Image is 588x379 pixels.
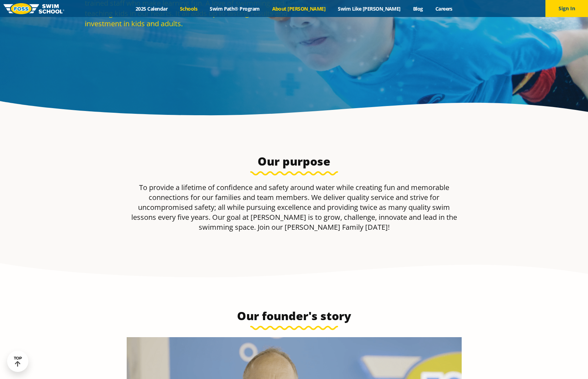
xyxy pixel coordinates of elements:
[127,309,462,323] h3: Our founder's story
[14,356,22,367] div: TOP
[127,183,462,232] p: To provide a lifetime of confidence and safety around water while creating fun and memorable conn...
[174,5,204,12] a: Schools
[204,5,266,12] a: Swim Path® Program
[429,5,458,12] a: Careers
[127,154,462,168] h3: Our purpose
[332,5,407,12] a: Swim Like [PERSON_NAME]
[266,5,332,12] a: About [PERSON_NAME]
[407,5,429,12] a: Blog
[130,5,174,12] a: 2025 Calendar
[4,3,64,14] img: FOSS Swim School Logo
